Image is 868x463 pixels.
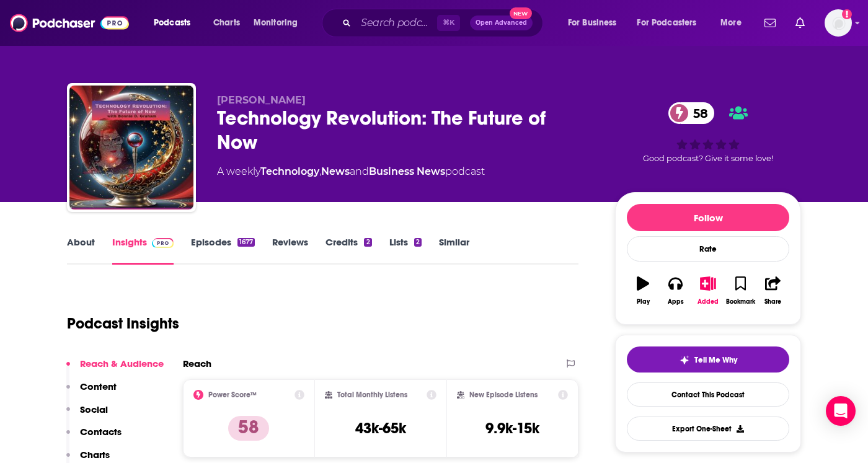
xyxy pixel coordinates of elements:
[154,14,190,32] span: Podcasts
[510,7,532,19] span: New
[437,15,460,31] span: ⌘ K
[615,94,801,171] div: 58Good podcast? Give it some love!
[627,382,789,407] a: Contact This Podcast
[152,238,174,248] img: Podchaser Pro
[694,355,737,365] span: Tell Me Why
[568,14,617,32] span: For Business
[629,13,715,33] button: open menu
[191,236,255,265] a: Episodes1677
[66,426,122,449] button: Contacts
[325,236,371,265] a: Credits2
[217,94,306,106] span: [PERSON_NAME]
[334,9,555,37] div: Search podcasts, credits, & more...
[337,390,407,399] h2: Total Monthly Listens
[356,13,437,33] input: Search podcasts, credits, & more...
[668,298,684,306] div: Apps
[627,236,789,262] div: Rate
[364,238,371,247] div: 2
[476,20,527,26] span: Open Advanced
[112,236,174,265] a: InsightsPodchaser Pro
[67,236,95,265] a: About
[217,164,485,179] div: A weekly podcast
[637,14,696,32] span: For Podcasters
[764,298,781,306] div: Share
[825,9,852,37] button: Show profile menu
[842,9,852,19] svg: Add a profile image
[350,165,369,177] span: and
[414,238,422,247] div: 2
[369,165,445,177] a: Business News
[627,417,789,441] button: Export One-Sheet
[469,390,538,399] h2: New Episode Listens
[825,9,852,37] span: Logged in as lizziehan
[272,236,308,265] a: Reviews
[680,355,689,365] img: tell me why sparkle
[637,298,650,306] div: Play
[321,165,350,177] a: News
[559,13,632,33] button: open menu
[790,12,810,33] a: Show notifications dropdown
[389,236,422,265] a: Lists2
[80,449,110,461] p: Charts
[681,102,714,124] span: 58
[627,268,659,313] button: Play
[10,11,129,35] img: Podchaser - Follow, Share and Rate Podcasts
[355,419,406,438] h3: 43k-65k
[145,13,206,33] button: open menu
[726,298,755,306] div: Bookmark
[720,14,742,32] span: More
[692,268,724,313] button: Added
[668,102,714,124] a: 58
[80,358,164,369] p: Reach & Audience
[757,268,789,313] button: Share
[237,238,255,247] div: 1677
[183,358,211,369] h2: Reach
[80,426,122,438] p: Contacts
[254,14,298,32] span: Monitoring
[67,314,179,333] h1: Podcast Insights
[66,381,117,403] button: Content
[724,268,756,313] button: Bookmark
[759,12,781,33] a: Show notifications dropdown
[826,396,856,426] div: Open Intercom Messenger
[470,15,533,30] button: Open AdvancedNew
[627,204,789,231] button: Follow
[319,165,321,177] span: ,
[697,298,719,306] div: Added
[80,403,108,415] p: Social
[228,416,269,441] p: 58
[66,403,108,426] button: Social
[712,13,757,33] button: open menu
[659,268,691,313] button: Apps
[66,358,164,381] button: Reach & Audience
[69,86,193,209] img: Technology Revolution: The Future of Now
[80,381,117,392] p: Content
[213,14,240,32] span: Charts
[208,390,257,399] h2: Power Score™
[825,9,852,37] img: User Profile
[627,346,789,373] button: tell me why sparkleTell Me Why
[205,13,247,33] a: Charts
[439,236,469,265] a: Similar
[260,165,319,177] a: Technology
[643,154,773,163] span: Good podcast? Give it some love!
[245,13,314,33] button: open menu
[485,419,539,438] h3: 9.9k-15k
